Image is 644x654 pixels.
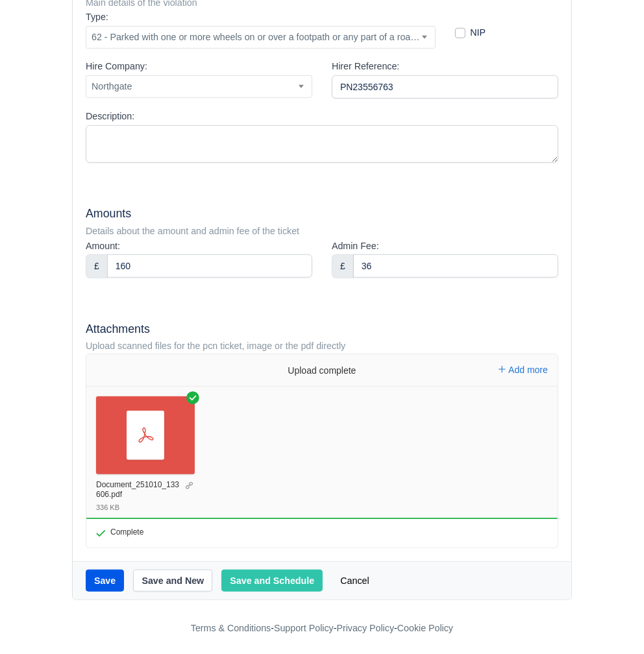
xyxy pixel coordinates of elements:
[225,354,419,387] div: Upload complete
[332,570,377,592] a: Cancel
[86,570,124,592] button: Save
[133,570,212,592] button: Save and New
[337,623,395,633] a: Privacy Policy
[184,480,195,490] button: Copy link
[221,570,323,592] button: Save and Schedule
[332,239,379,254] label: Admin Fee:
[96,396,195,474] a: Document_251010_133606.pdf
[274,623,334,633] a: Support Policy
[508,365,548,375] span: Add more
[86,79,312,95] span: Northgate
[86,354,558,548] div: File Uploader
[579,592,644,654] iframe: Chat Widget
[10,621,634,636] div: - - -
[86,59,147,74] label: Hire Company:
[107,254,312,278] input: 0.00
[86,322,558,336] h5: Attachments
[86,10,108,25] label: Type:
[86,109,134,124] label: Description:
[332,59,399,74] label: Hirer Reference:
[86,254,108,278] div: £
[96,527,143,538] div: Complete
[332,254,354,278] div: £
[86,339,558,354] div: Upload scanned files for the pcn ticket, image or the pdf directly
[96,503,119,512] div: 336 KB
[96,480,181,500] div: Document_251010_133606.pdf
[397,623,453,633] a: Cookie Policy
[86,75,312,98] span: Northgate
[191,623,271,633] a: Terms & Conditions
[86,207,558,221] h5: Amounts
[471,25,486,40] label: NIP
[86,239,120,254] label: Amount:
[86,518,146,548] div: Complete
[86,29,435,45] span: 62 - Parked with one or more wheels on or over a footpath or any part of a road other than a carr...
[86,224,558,239] div: Details about the amount and admin fee of the ticket
[493,361,553,379] button: Add more files
[86,26,436,49] span: 62 - Parked with one or more wheels on or over a footpath or any part of a road other than a carr...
